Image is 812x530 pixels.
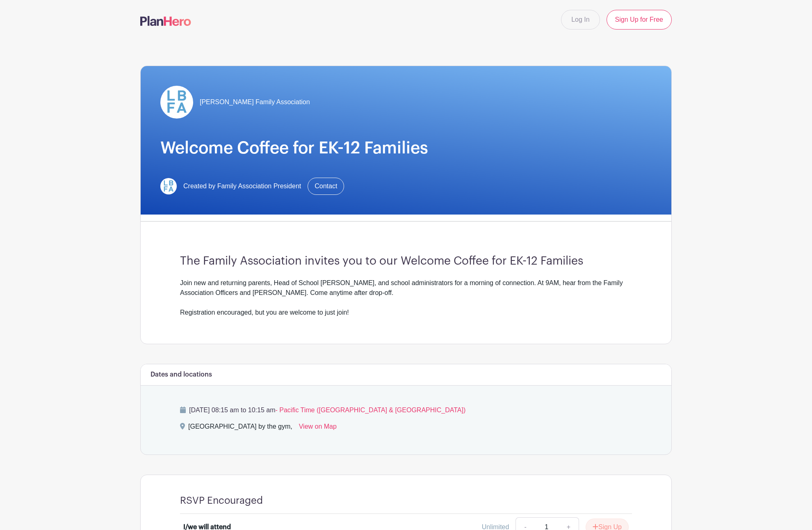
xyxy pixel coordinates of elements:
[188,422,292,435] div: [GEOGRAPHIC_DATA] by the gym,
[200,97,310,107] span: [PERSON_NAME] Family Association
[308,178,344,195] a: Contact
[183,181,301,191] span: Created by Family Association President
[160,138,652,158] h1: Welcome Coffee for EK-12 Families
[275,407,465,413] span: - Pacific Time ([GEOGRAPHIC_DATA] & [GEOGRAPHIC_DATA])
[180,254,632,268] h3: The Family Association invites you to our Welcome Coffee for EK-12 Families
[160,86,193,119] img: LBFArev.png
[140,16,191,26] img: logo-507f7623f17ff9eddc593b1ce0a138ce2505c220e1c5a4e2b4648c50719b7d32.svg
[180,495,263,507] h4: RSVP Encouraged
[180,278,632,318] div: Join new and returning parents, Head of School [PERSON_NAME], and school administrators for a mor...
[299,422,337,435] a: View on Map
[561,10,600,30] a: Log In
[151,371,212,379] h6: Dates and locations
[607,10,672,30] a: Sign Up for Free
[180,405,632,415] p: [DATE] 08:15 am to 10:15 am
[160,178,177,194] img: LBFArev.png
